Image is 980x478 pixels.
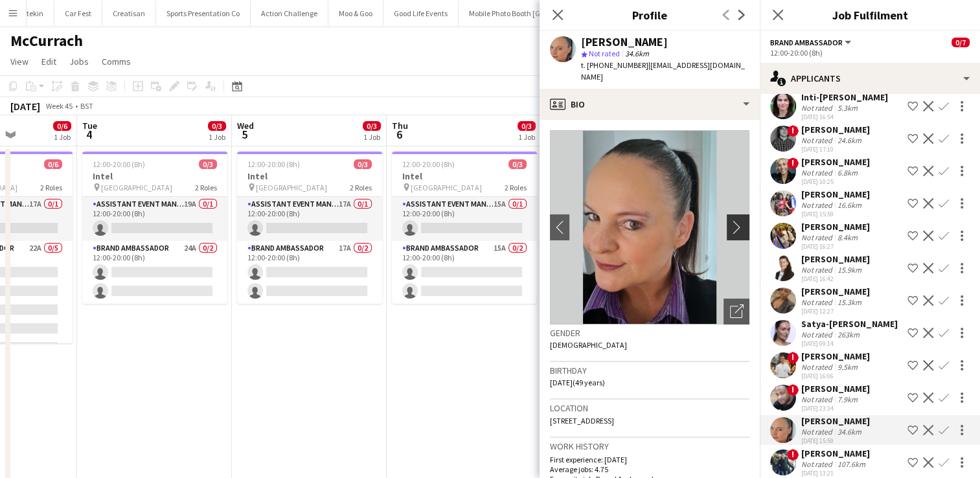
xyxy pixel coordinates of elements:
[801,448,870,459] div: [PERSON_NAME]
[801,339,898,348] div: [DATE] 09:14
[82,152,227,304] app-job-card: 12:00-20:00 (8h)0/3Intel [GEOGRAPHIC_DATA]2 RolesAssistant Event Manager19A0/112:00-20:00 (8h) Br...
[156,1,251,26] button: Sports Presentation Co
[835,200,864,210] div: 16.6km
[80,127,97,142] span: 4
[102,1,156,26] button: Creatisan
[787,157,799,169] span: !
[801,383,870,394] div: [PERSON_NAME]
[402,159,455,169] span: 12:00-20:00 (8h)
[550,365,749,376] h3: Birthday
[54,1,102,26] button: Car Fest
[801,297,835,307] div: Not rated
[801,362,835,372] div: Not rated
[550,440,749,452] h3: Work history
[801,168,835,177] div: Not rated
[101,183,172,192] span: [GEOGRAPHIC_DATA]
[801,265,835,275] div: Not rated
[508,159,527,169] span: 0/3
[93,159,145,169] span: 12:00-20:00 (8h)
[383,1,459,26] button: Good Life Events
[835,362,860,372] div: 9.5km
[835,168,860,177] div: 6.8km
[53,121,71,131] span: 0/6
[952,38,970,47] span: 0/7
[328,1,383,26] button: Moo & Goo
[589,49,620,58] span: Not rated
[801,124,870,135] div: [PERSON_NAME]
[787,352,799,363] span: !
[64,53,94,70] a: Jobs
[760,63,980,94] div: Applicants
[550,416,614,426] span: [STREET_ADDRESS]
[40,183,62,192] span: 2 Roles
[550,455,749,464] p: First experience: [DATE]
[5,53,34,70] a: View
[363,132,380,142] div: 1 Job
[237,120,254,131] span: Wed
[237,197,382,241] app-card-role: Assistant Event Manager17A0/112:00-20:00 (8h)
[835,135,864,145] div: 24.6km
[835,233,860,242] div: 8.4km
[518,132,535,142] div: 1 Job
[392,170,537,182] h3: Intel
[505,183,527,192] span: 2 Roles
[82,120,97,131] span: Tue
[787,384,799,396] span: !
[770,48,970,58] div: 12:00-20:00 (8h)
[770,38,853,47] button: Brand Ambassador
[82,197,227,241] app-card-role: Assistant Event Manager19A0/112:00-20:00 (8h)
[44,159,62,169] span: 0/6
[82,241,227,304] app-card-role: Brand Ambassador24A0/212:00-20:00 (8h)
[801,242,870,251] div: [DATE] 16:27
[69,56,89,67] span: Jobs
[256,183,327,192] span: [GEOGRAPHIC_DATA]
[354,159,372,169] span: 0/3
[10,31,83,51] h1: McCurrach
[801,91,888,103] div: Inti-[PERSON_NAME]
[43,101,75,111] span: Week 45
[208,121,226,131] span: 0/3
[518,121,536,131] span: 0/3
[724,299,749,324] div: Open photos pop-in
[801,210,870,218] div: [DATE] 15:59
[195,183,217,192] span: 2 Roles
[237,152,382,304] app-job-card: 12:00-20:00 (8h)0/3Intel [GEOGRAPHIC_DATA]2 RolesAssistant Event Manager17A0/112:00-20:00 (8h) Br...
[6,1,54,26] button: Datekin
[235,127,254,142] span: 5
[801,394,835,404] div: Not rated
[801,275,870,283] div: [DATE] 16:42
[581,60,648,70] span: t. [PHONE_NUMBER]
[550,340,627,350] span: [DEMOGRAPHIC_DATA]
[801,233,835,242] div: Not rated
[801,469,870,477] div: [DATE] 13:21
[801,404,870,413] div: [DATE] 23:34
[835,459,868,469] div: 107.6km
[835,103,860,113] div: 5.3km
[550,378,605,387] span: [DATE] (49 years)
[54,132,71,142] div: 1 Job
[540,89,760,120] div: Bio
[801,253,870,265] div: [PERSON_NAME]
[10,56,28,67] span: View
[82,170,227,182] h3: Intel
[41,56,56,67] span: Edit
[801,459,835,469] div: Not rated
[835,394,860,404] div: 7.9km
[801,286,870,297] div: [PERSON_NAME]
[801,415,870,427] div: [PERSON_NAME]
[801,145,870,154] div: [DATE] 17:10
[10,100,40,113] div: [DATE]
[801,113,888,121] div: [DATE] 16:54
[390,127,408,142] span: 6
[209,132,225,142] div: 1 Job
[760,6,980,23] h3: Job Fulfilment
[411,183,482,192] span: [GEOGRAPHIC_DATA]
[251,1,328,26] button: Action Challenge
[801,437,870,445] div: [DATE] 15:59
[801,318,898,330] div: Satya-[PERSON_NAME]
[770,38,843,47] span: Brand Ambassador
[801,350,870,362] div: [PERSON_NAME]
[392,197,537,241] app-card-role: Assistant Event Manager15A0/112:00-20:00 (8h)
[835,427,864,437] div: 34.6km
